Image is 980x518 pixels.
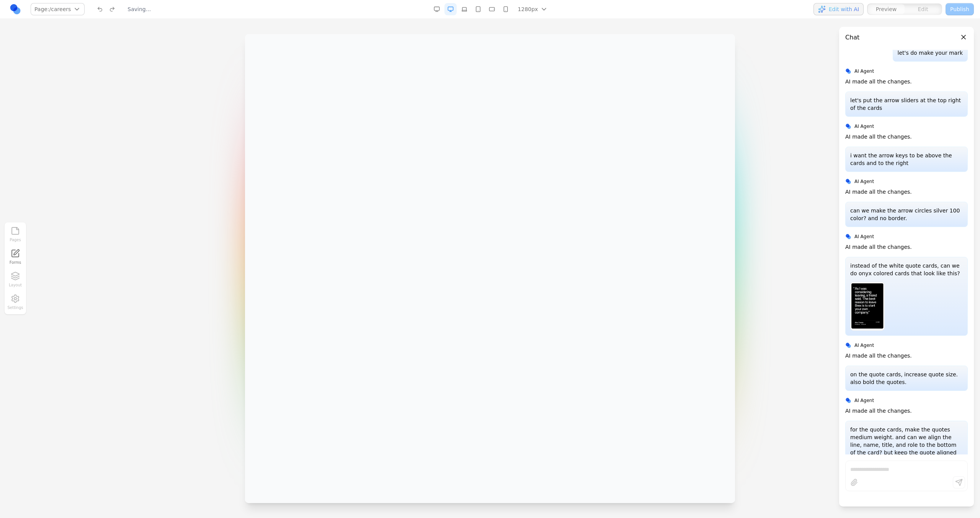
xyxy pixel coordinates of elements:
[7,247,24,267] a: Forms
[845,133,912,141] p: AI made all the changes.
[845,33,859,42] h3: Chat
[472,3,484,15] button: Tablet
[959,33,968,41] button: Close panel
[845,178,968,185] div: AI Agent
[850,207,963,222] p: can we make the arrow circles silver 100 color? and no border.
[845,243,912,251] p: AI made all the changes.
[898,49,963,57] p: let's do make your mark
[513,3,553,15] button: 1280px
[245,34,735,503] iframe: Preview
[845,123,968,130] div: AI Agent
[845,397,968,404] div: AI Agent
[127,5,151,13] div: Saving...
[813,3,864,15] button: Edit with AI
[845,78,912,85] p: AI made all the changes.
[845,407,912,415] p: AI made all the changes.
[458,3,470,15] button: Laptop
[845,188,912,196] p: AI made all the changes.
[845,352,912,359] p: AI made all the changes.
[850,371,963,386] p: on the quote cards, increase quote size. also bold the quotes.
[486,3,498,15] button: Mobile Landscape
[845,342,968,349] div: AI Agent
[444,3,457,15] button: Desktop
[850,152,963,167] p: i want the arrow keys to be above the cards and to the right
[31,3,85,15] button: Page:/careers
[850,262,963,277] p: instead of the white quote cards, can we do onyx colored cards that look like this?
[850,96,963,112] p: let's put the arrow sliders at the top right of the cards
[829,5,859,13] span: Edit with AI
[850,282,885,331] img: Attachment
[431,3,443,15] button: Desktop Wide
[500,3,512,15] button: Mobile
[845,68,968,75] div: AI Agent
[850,426,963,464] p: for the quote cards, make the quotes medium weight. and can we align the line, name, title, and r...
[845,233,968,240] div: AI Agent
